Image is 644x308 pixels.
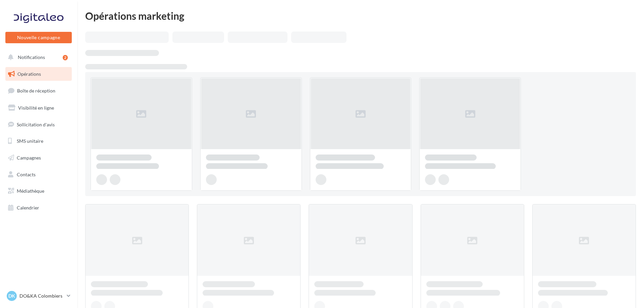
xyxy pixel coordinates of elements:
[17,88,55,94] span: Boîte de réception
[17,188,44,194] span: Médiathèque
[18,105,54,111] span: Visibilité en ligne
[4,184,73,198] a: Médiathèque
[5,290,72,302] a: DK DO&KA Colombiers
[4,134,73,148] a: SMS unitaire
[17,71,41,77] span: Opérations
[17,138,43,144] span: SMS unitaire
[4,101,73,115] a: Visibilité en ligne
[63,55,68,60] div: 2
[4,83,73,98] a: Boîte de réception
[4,151,73,165] a: Campagnes
[4,67,73,81] a: Opérations
[19,293,64,299] p: DO&KA Colombiers
[4,201,73,215] a: Calendrier
[4,168,73,182] a: Contacts
[17,172,36,177] span: Contacts
[17,121,55,127] span: Sollicitation d'avis
[17,205,39,210] span: Calendrier
[4,50,70,64] button: Notifications 2
[8,293,15,299] span: DK
[17,155,41,161] span: Campagnes
[85,11,636,21] div: Opérations marketing
[18,54,45,60] span: Notifications
[5,32,72,43] button: Nouvelle campagne
[4,118,73,132] a: Sollicitation d'avis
